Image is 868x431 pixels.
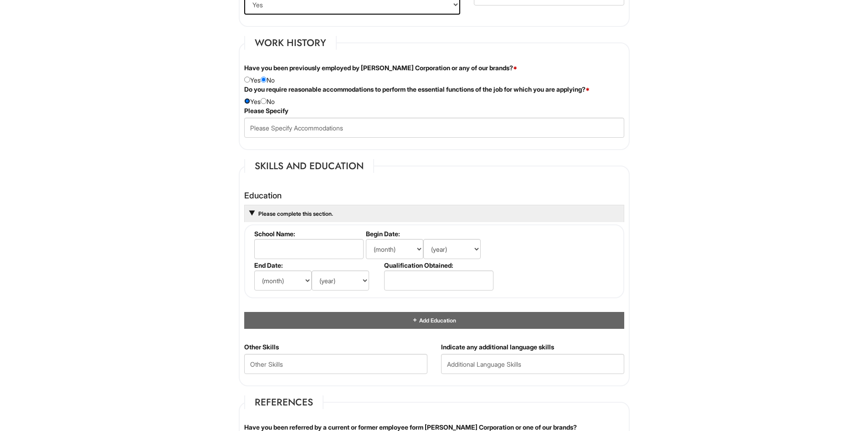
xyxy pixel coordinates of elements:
[244,36,337,50] legend: Work History
[237,85,631,106] div: Yes No
[384,261,492,269] label: Qualification Obtained:
[412,317,456,324] a: Add Education
[366,230,492,238] label: Begin Date:
[254,230,362,238] label: School Name:
[237,63,631,85] div: Yes No
[254,261,380,269] label: End Date:
[244,118,624,138] input: Please Specify Accommodations
[441,354,624,374] input: Additional Language Skills
[244,354,427,374] input: Other Skills
[244,159,374,173] legend: Skills and Education
[257,210,333,217] a: Please complete this section.
[244,395,324,409] legend: References
[418,317,456,324] span: Add Education
[244,191,624,200] h4: Education
[244,85,590,94] label: Do you require reasonable accommodations to perform the essential functions of the job for which ...
[244,343,279,352] label: Other Skills
[244,106,288,115] label: Please Specify
[244,63,517,73] label: Have you been previously employed by [PERSON_NAME] Corporation or any of our brands?
[441,343,554,352] label: Indicate any additional language skills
